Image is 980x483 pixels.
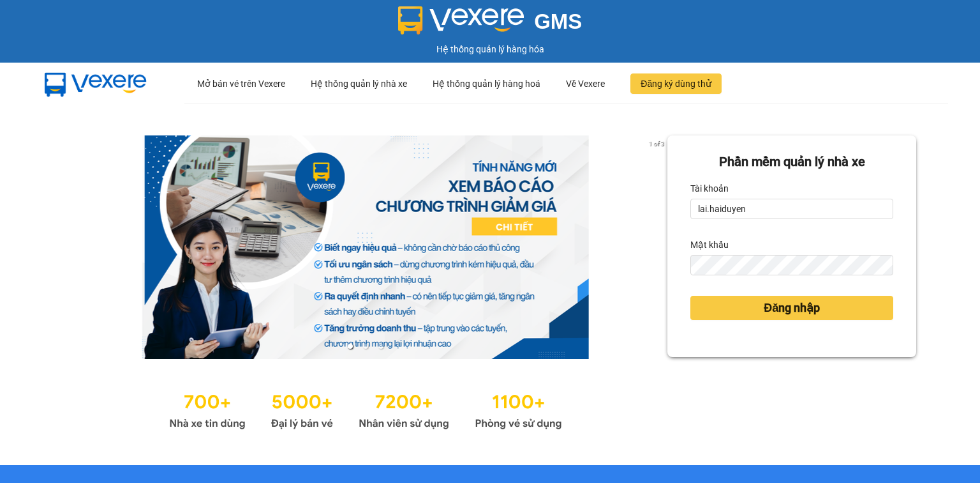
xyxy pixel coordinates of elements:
img: logo 2 [398,6,524,34]
img: mbUUG5Q.png [32,63,160,105]
input: Tài khoản [690,199,893,219]
span: Đăng ký dùng thử [641,77,711,91]
div: Mở bán vé trên Vexere [197,63,285,104]
li: slide item 1 [348,344,353,349]
li: slide item 2 [363,344,368,349]
img: Statistics.png [169,385,562,433]
li: slide item 3 [378,344,383,349]
div: Hệ thống quản lý nhà xe [311,63,407,104]
div: Phần mềm quản lý nhà xe [690,152,893,172]
input: Mật khẩu [690,255,893,275]
div: Về Vexere [566,63,605,104]
button: Đăng nhập [690,296,893,320]
label: Tài khoản [690,178,729,199]
span: GMS [534,10,582,33]
button: previous slide / item [64,135,82,359]
div: Hệ thống quản lý hàng hóa [3,42,977,56]
p: 1 of 3 [645,135,667,152]
span: Đăng nhập [764,299,820,317]
button: next slide / item [650,135,667,359]
a: GMS [398,19,583,29]
button: Đăng ký dùng thử [630,73,722,94]
div: Hệ thống quản lý hàng hoá [433,63,540,104]
label: Mật khẩu [690,234,729,255]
